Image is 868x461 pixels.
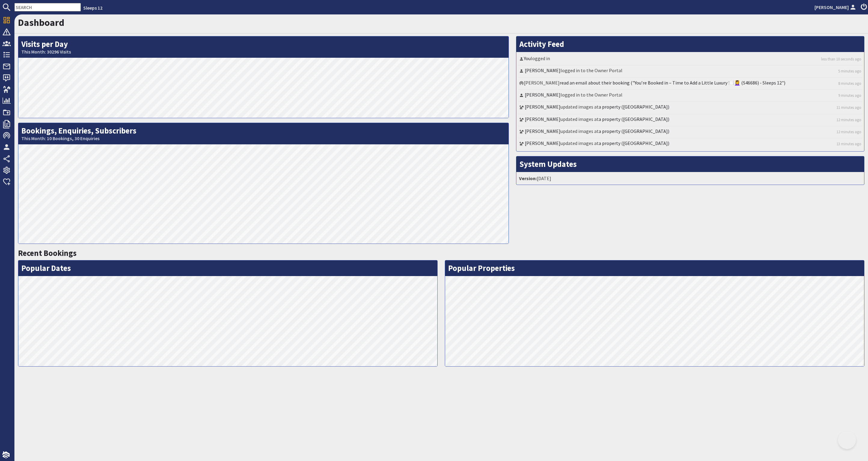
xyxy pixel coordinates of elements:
[838,81,861,86] a: 8 minutes ago
[599,104,669,110] a: a property ([GEOGRAPHIC_DATA])
[445,260,864,276] h2: Popular Properties
[518,138,863,150] li: updated images at
[838,68,861,74] a: 5 minutes ago
[836,117,861,123] a: 12 minutes ago
[519,39,564,49] a: Activity Feed
[525,128,561,134] a: [PERSON_NAME]
[518,114,863,126] li: updated images at
[14,3,81,11] input: SEARCH
[83,5,102,11] a: Sleeps 12
[525,104,561,110] a: [PERSON_NAME]
[599,116,669,122] a: a property ([GEOGRAPHIC_DATA])
[524,55,531,61] a: You
[518,102,863,114] li: updated images at
[518,78,863,90] li: [PERSON_NAME]
[21,136,506,141] small: This Month: 10 Bookings, 30 Enquiries
[815,4,857,11] a: [PERSON_NAME]
[18,36,509,58] h2: Visits per Day
[18,17,64,29] a: Dashboard
[518,54,863,66] li: logged in
[21,49,506,55] small: This Month: 30296 Visits
[525,67,561,73] a: [PERSON_NAME]
[821,56,861,62] a: less than 10 seconds ago
[2,451,10,459] img: staytech_i_w-64f4e8e9ee0a9c174fd5317b4b171b261742d2d393467e5bdba4413f4f884c10.svg
[836,129,861,135] a: 12 minutes ago
[836,141,861,147] a: 13 minutes ago
[838,93,861,98] a: 9 minutes ago
[525,116,561,122] a: [PERSON_NAME]
[518,126,863,138] li: updated images at
[518,174,863,183] li: [DATE]
[519,159,577,169] a: System Updates
[18,260,437,276] h2: Popular Dates
[18,123,509,144] h2: Bookings, Enquiries, Subscribers
[518,66,863,78] li: logged in to the Owner Portal
[519,175,537,181] strong: Version:
[525,140,561,146] a: [PERSON_NAME]
[518,90,863,102] li: logged in to the Owner Portal
[599,140,669,146] a: a property ([GEOGRAPHIC_DATA])
[599,128,669,134] a: a property ([GEOGRAPHIC_DATA])
[560,80,785,86] a: read an email about their booking ("You’re Booked in – Time to Add a Little Luxury 🍽️💆‍♀️ (S46686...
[18,248,77,258] a: Recent Bookings
[838,431,856,449] iframe: Toggle Customer Support
[525,92,561,98] a: [PERSON_NAME]
[836,105,861,110] a: 11 minutes ago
